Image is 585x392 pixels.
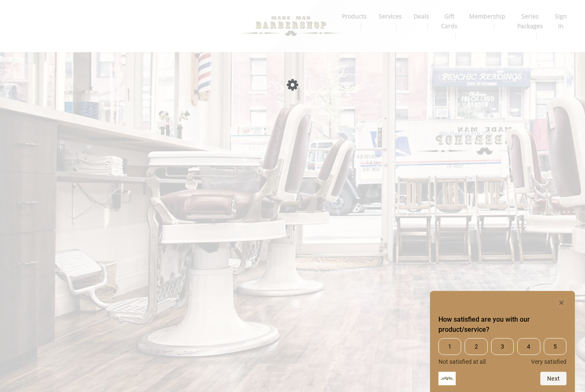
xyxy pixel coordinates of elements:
[491,338,514,355] span: 3
[438,315,566,335] h2: How satisfied are you with our product/service? Select an option from 1 to 5, with 1 being Not sa...
[540,372,566,385] button: Next question
[465,338,487,355] span: 2
[438,338,566,365] div: How satisfied are you with our product/service? Select an option from 1 to 5, with 1 being Not sa...
[531,358,566,365] span: Very satisfied
[556,298,566,308] button: Hide survey
[438,298,566,385] div: How satisfied are you with our product/service? Select an option from 1 to 5, with 1 being Not sa...
[517,338,540,355] span: 4
[438,358,486,365] span: Not satisfied at all
[544,338,566,355] span: 5
[438,338,461,355] span: 1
